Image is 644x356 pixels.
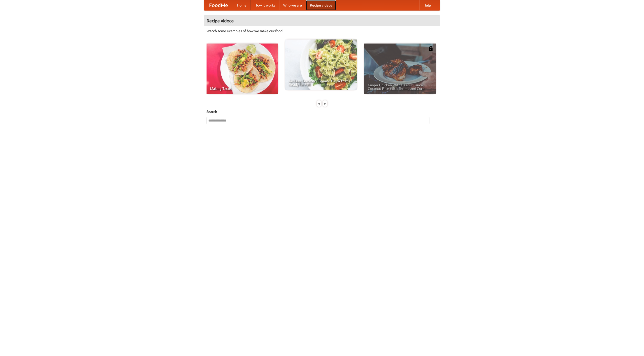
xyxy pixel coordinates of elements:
span: An Easy, Summery Tomato Pasta That's Ready for Fall [289,79,353,86]
a: Home [233,0,251,10]
span: Making Tacos [210,87,274,90]
a: Making Tacos [207,44,278,94]
h5: Search [207,109,437,114]
h4: Recipe videos [204,16,440,26]
p: Watch some examples of how we make our food! [207,28,437,33]
a: How it works [251,0,279,10]
a: Help [419,0,435,10]
a: Who we are [279,0,306,10]
div: « [317,100,321,107]
a: FoodMe [204,0,233,10]
a: An Easy, Summery Tomato Pasta That's Ready for Fall [285,39,357,90]
img: 483408.png [428,46,433,51]
a: Recipe videos [306,0,336,10]
div: » [323,100,327,107]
